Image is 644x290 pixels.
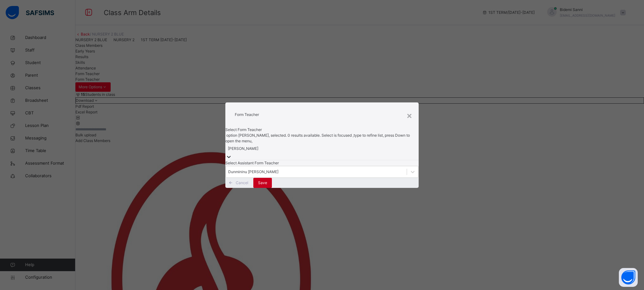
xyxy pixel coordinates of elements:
button: Open asap [619,268,638,287]
div: × [406,109,412,122]
span: Select Assistant Form Teacher [225,161,279,165]
div: [PERSON_NAME] [228,146,258,151]
span: Form Teacher [235,112,259,117]
span: Cancel [236,180,248,186]
span: Select Form Teacher [225,127,262,132]
span: 0 results available. Select is focused ,type to refine list, press Down to open the menu, [225,133,410,143]
div: Dunmininu [PERSON_NAME] [228,169,278,175]
span: Save [258,180,267,186]
span: option [PERSON_NAME], selected. [225,133,287,138]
